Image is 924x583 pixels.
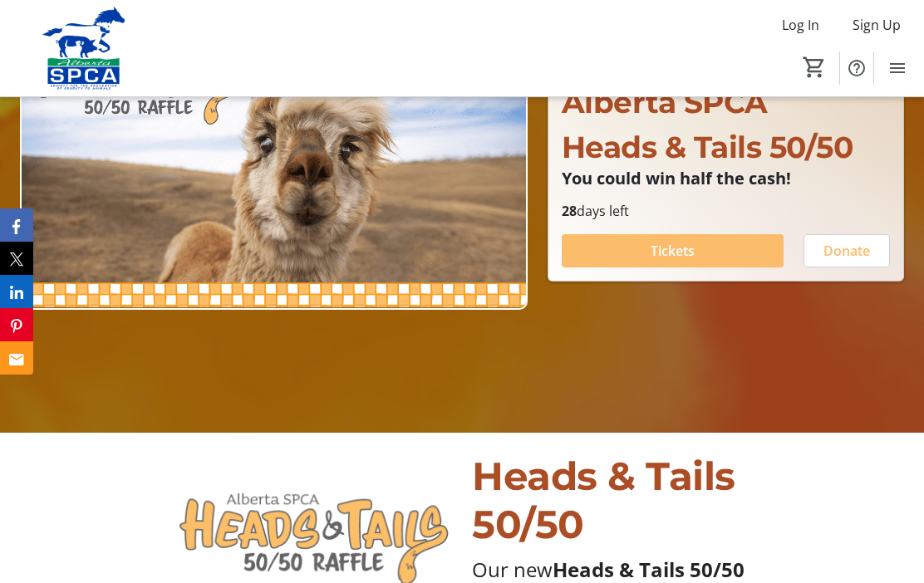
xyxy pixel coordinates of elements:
[472,453,735,548] span: Heads & Tails 50/50
[562,169,890,188] p: You could win half the cash!
[562,84,768,120] span: Alberta SPCA
[10,7,158,90] img: Alberta SPCA's Logo
[769,12,833,38] button: Log In
[20,24,528,309] img: Campaign CTA Media Photo
[562,202,577,220] span: 28
[562,129,853,165] span: Heads & Tails 50/50
[562,234,784,267] button: Tickets
[562,201,890,221] p: days left
[804,234,890,267] button: Donate
[881,51,914,85] button: Menu
[839,12,914,38] button: Sign Up
[651,241,695,261] span: Tickets
[823,241,870,261] span: Donate
[853,15,901,35] span: Sign Up
[782,15,819,35] span: Log In
[799,52,829,82] button: Cart
[840,51,873,85] button: Help
[472,556,553,583] span: Our new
